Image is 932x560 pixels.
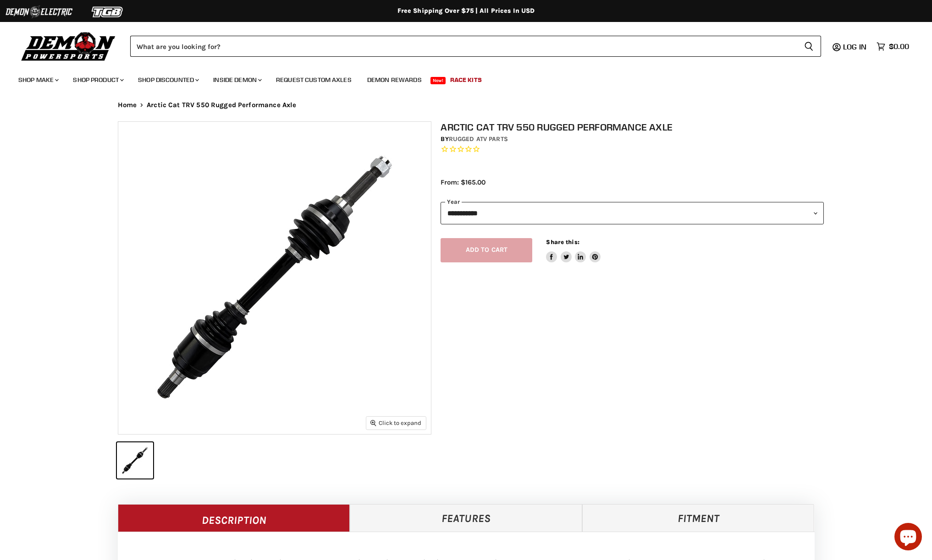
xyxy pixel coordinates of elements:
[11,71,64,89] a: Shop Make
[73,3,142,21] img: TGB Logo 2
[118,504,350,532] a: Description
[118,101,137,109] a: Home
[449,135,508,143] a: Rugged ATV Parts
[546,238,601,262] aside: Share this:
[441,178,485,186] span: From: $165.00
[99,7,833,15] div: Free Shipping Over $75 | All Prices In USD
[130,36,797,57] input: Search
[366,417,426,429] button: Click to expand
[147,101,296,109] span: Arctic Cat TRV 550 Rugged Performance Axle
[582,504,815,532] a: Fitment
[131,71,204,89] a: Shop Discounted
[99,101,833,109] nav: Breadcrumbs
[443,71,489,89] a: Race Kits
[11,67,907,89] ul: Main menu
[5,3,73,21] img: Demon Electric Logo 2
[441,134,824,144] div: by
[18,30,119,62] img: Demon Powersports
[872,40,914,53] a: $0.00
[118,122,431,434] img: IMAGE
[206,71,267,89] a: Inside Demon
[441,202,824,224] select: year
[350,504,582,532] a: Features
[430,77,446,84] span: New!
[66,71,129,89] a: Shop Product
[892,523,925,553] inbox-online-store-chat: Shopify online store chat
[839,43,872,51] a: Log in
[843,42,866,51] span: Log in
[370,419,421,426] span: Click to expand
[889,42,909,51] span: $0.00
[130,36,821,57] form: Product
[117,442,153,478] button: IMAGE thumbnail
[269,71,358,89] a: Request Custom Axles
[441,121,824,133] h1: Arctic Cat TRV 550 Rugged Performance Axle
[360,71,429,89] a: Demon Rewards
[546,239,579,245] span: Share this:
[441,145,824,154] span: Rated 0.0 out of 5 stars 0 reviews
[797,36,821,57] button: Search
